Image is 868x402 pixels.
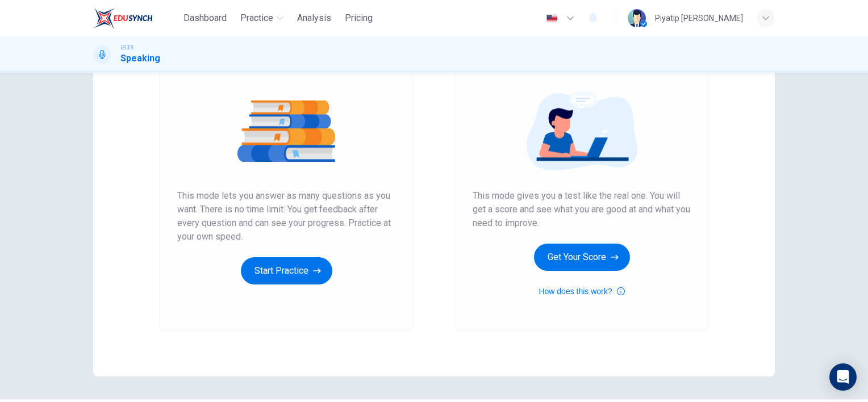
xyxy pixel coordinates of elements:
[236,8,288,28] button: Practice
[655,11,743,25] div: Piyatip [PERSON_NAME]
[345,11,373,25] span: Pricing
[297,11,331,25] span: Analysis
[293,8,336,28] button: Analysis
[183,11,227,25] span: Dashboard
[120,44,133,52] span: IELTS
[473,189,691,230] span: This mode gives you a test like the real one. You will get a score and see what you are good at a...
[829,363,857,391] div: Open Intercom Messenger
[179,8,231,28] button: Dashboard
[340,8,377,28] button: Pricing
[534,244,630,271] button: Get Your Score
[93,7,179,30] a: EduSynch logo
[628,9,646,27] img: Profile picture
[240,11,273,25] span: Practice
[177,189,395,244] span: This mode lets you answer as many questions as you want. There is no time limit. You get feedback...
[539,284,624,298] button: How does this work?
[120,52,160,65] h1: Speaking
[545,14,559,23] img: en
[241,257,332,284] button: Start Practice
[93,7,153,30] img: EduSynch logo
